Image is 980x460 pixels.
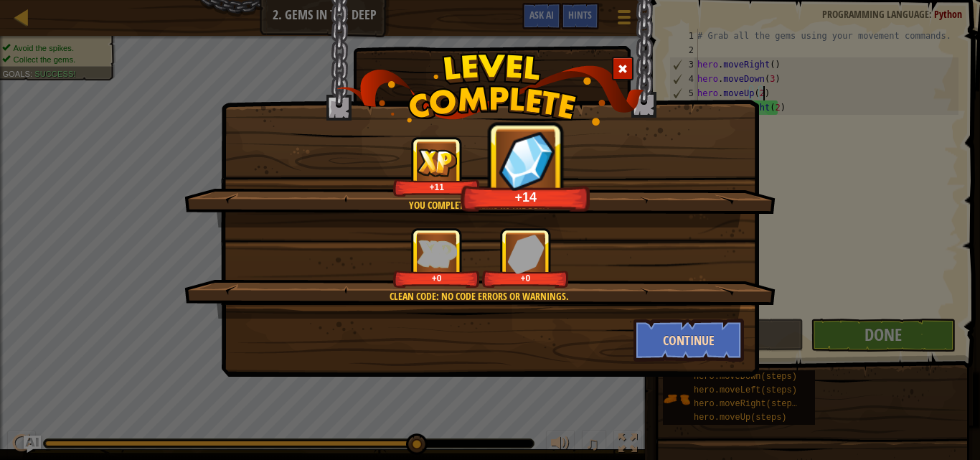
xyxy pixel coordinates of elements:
[485,273,566,283] div: +0
[396,273,477,283] div: +0
[465,189,587,205] div: +14
[336,53,644,126] img: level_complete.png
[417,149,457,177] img: reward_icon_xp.png
[396,182,477,192] div: +11
[507,234,545,273] img: reward_icon_gems.png
[253,289,705,304] div: Clean code: no code errors or warnings.
[253,198,705,212] div: You completed Gems in the Deep.
[633,319,745,362] button: Continue
[491,125,562,196] img: reward_icon_gems.png
[417,240,457,268] img: reward_icon_xp.png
